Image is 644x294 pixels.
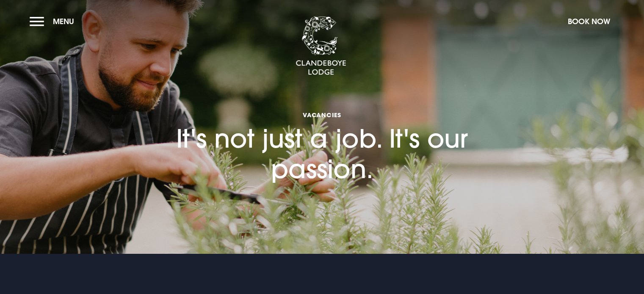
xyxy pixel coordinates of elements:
[564,12,614,30] button: Book Now
[153,74,492,184] h1: It's not just a job. It's our passion.
[30,12,78,30] button: Menu
[153,111,492,119] span: Vacancies
[53,16,74,26] span: Menu
[296,16,346,76] img: Clandeboye Lodge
